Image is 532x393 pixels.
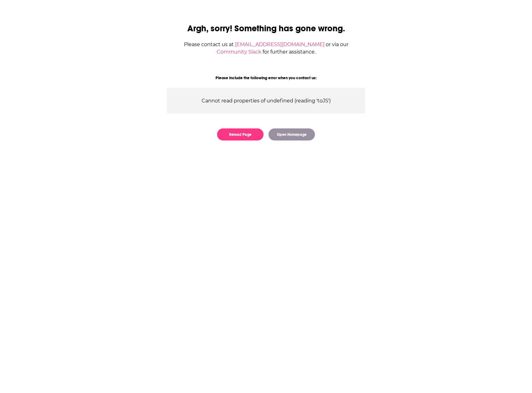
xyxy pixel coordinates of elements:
[167,41,365,56] div: Please contact us at or via our for further assistance.
[217,49,261,55] a: Community Slack
[167,88,365,114] div: Cannot read properties of undefined (reading 'toJS')
[167,23,365,34] h2: Argh, sorry! Something has gone wrong.
[235,41,325,47] a: [EMAIL_ADDRESS][DOMAIN_NAME]
[167,76,365,80] div: Please include the following error when you contact us:
[268,128,315,140] button: Open Homepage
[217,128,264,140] button: Reload Page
